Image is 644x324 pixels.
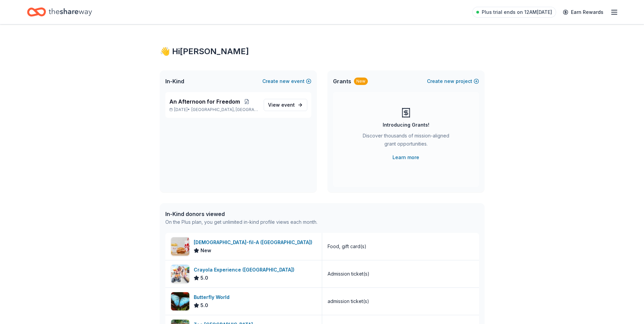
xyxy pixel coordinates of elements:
div: On the Plus plan, you get unlimited in-kind profile views each month. [165,218,317,226]
a: Plus trial ends on 12AM[DATE] [472,7,556,18]
span: In-Kind [165,77,184,85]
div: New [354,78,368,85]
span: View [268,101,295,109]
div: Discover thousands of mission-aligned grant opportunities. [360,132,452,151]
span: event [281,102,295,108]
div: Crayola Experience ([GEOGRAPHIC_DATA]) [194,266,297,274]
p: [DATE] • [169,107,258,112]
img: Image for Chick-fil-A (Boca Raton) [171,237,189,256]
div: Admission ticket(s) [328,270,369,278]
div: 👋 Hi [PERSON_NAME] [160,46,484,57]
button: Createnewevent [262,77,311,85]
div: Food, gift card(s) [328,242,366,251]
a: Learn more [392,153,419,161]
div: admission ticket(s) [328,297,369,305]
span: 5.0 [200,301,208,309]
span: new [444,77,454,85]
div: Introducing Grants! [383,121,429,129]
span: new [280,77,290,85]
span: New [200,246,211,255]
span: 5.0 [200,274,208,282]
div: Butterfly World [194,293,232,301]
span: [GEOGRAPHIC_DATA], [GEOGRAPHIC_DATA] [191,107,258,112]
div: [DEMOGRAPHIC_DATA]-fil-A ([GEOGRAPHIC_DATA]) [194,238,315,246]
img: Image for Butterfly World [171,292,189,310]
a: Earn Rewards [559,6,607,18]
span: Grants [333,77,351,85]
img: Image for Crayola Experience (Orlando) [171,265,189,283]
div: In-Kind donors viewed [165,210,317,218]
a: View event [264,99,307,111]
a: Home [27,4,92,20]
span: Plus trial ends on 12AM[DATE] [482,8,552,16]
button: Createnewproject [427,77,479,85]
span: An Afternoon for Freedom [169,98,240,106]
